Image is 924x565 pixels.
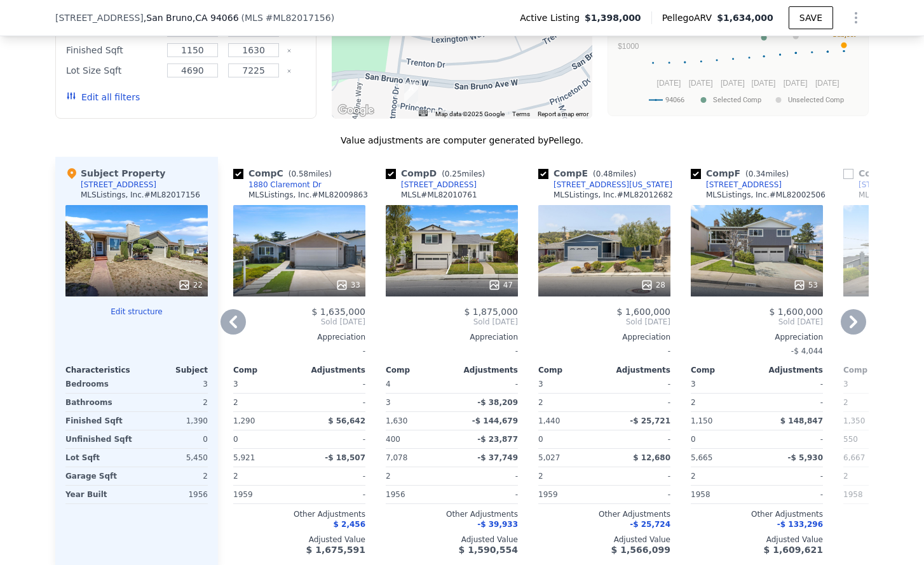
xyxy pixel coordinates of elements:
span: $ 56,642 [328,416,365,425]
button: SAVE [789,6,833,29]
div: Adjustments [757,365,823,375]
div: Appreciation [538,332,670,342]
span: -$ 18,507 [325,453,365,462]
div: 1958 [843,486,907,503]
div: 1958 [691,486,754,503]
div: Appreciation [386,332,518,342]
div: Unfinished Sqft [65,430,134,448]
span: -$ 39,933 [477,520,518,529]
span: $ 148,847 [780,416,823,425]
div: - [607,375,670,393]
span: $ 1,635,000 [311,307,365,317]
div: Adjustments [604,365,670,375]
div: Appreciation [233,332,365,342]
div: 1,390 [139,412,208,430]
div: ( ) [241,11,335,24]
div: - [302,394,365,411]
div: Adjustments [299,365,365,375]
button: Show Options [843,5,869,30]
span: , San Bruno [144,11,239,24]
div: 2 [691,394,754,411]
div: - [759,430,823,448]
span: 0 [538,435,543,444]
span: 400 [386,435,400,444]
span: $ 1,600,000 [769,307,823,317]
div: Value adjustments are computer generated by Pellego . [55,134,869,147]
button: Edit all filters [66,91,140,103]
img: Google [335,102,377,119]
span: , CA 94066 [193,13,239,23]
div: Comp [843,365,909,375]
div: Comp D [386,167,490,180]
a: [STREET_ADDRESS][US_STATE] [538,180,672,190]
div: 33 [336,279,360,291]
span: 6,667 [843,453,865,462]
div: Comp [538,365,604,375]
a: Open this area in Google Maps (opens a new window) [335,102,377,119]
span: -$ 37,749 [477,453,518,462]
text: Unselected Comp [788,96,844,104]
span: -$ 25,721 [630,416,670,425]
div: Lot Size Sqft [66,62,160,79]
div: 2 [233,394,297,411]
span: $ 1,590,554 [459,545,518,555]
div: - [302,430,365,448]
span: 1,150 [691,416,712,425]
span: 4 [386,380,391,389]
span: Sold [DATE] [691,317,823,327]
a: [STREET_ADDRESS] [691,180,782,190]
text: [DATE] [752,79,776,88]
span: 7,078 [386,453,407,462]
div: Adjusted Value [233,535,365,545]
span: -$ 4,044 [791,347,823,356]
div: Characteristics [65,365,137,375]
button: Clear [287,69,292,74]
span: Map data ©2025 Google [435,110,505,117]
div: 0 [139,430,208,448]
span: 2 [691,472,696,481]
div: 1880 Claremont Dr [248,180,322,190]
button: Edit structure [65,307,208,317]
div: Appreciation [691,332,823,342]
span: 1,350 [843,416,865,425]
div: 28 [641,279,665,291]
span: ( miles) [283,169,337,178]
div: - [302,375,365,393]
div: [STREET_ADDRESS][US_STATE] [554,180,672,190]
span: ( miles) [740,169,794,178]
span: 5,921 [233,453,255,462]
div: Finished Sqft [66,41,160,59]
div: Comp C [233,167,337,180]
div: 5,450 [139,449,208,467]
div: - [454,486,518,503]
text: $1000 [618,42,639,51]
div: - [454,375,518,393]
span: 1,440 [538,416,560,425]
span: 2 [538,472,543,481]
span: $ 1,609,621 [764,545,823,555]
div: - [538,342,670,360]
span: 1,290 [233,416,255,425]
span: Sold [DATE] [538,317,670,327]
span: 5,665 [691,453,712,462]
span: -$ 5,930 [788,453,823,462]
span: 5,027 [538,453,560,462]
div: - [607,467,670,485]
a: Report a map error [538,110,588,117]
text: [DATE] [815,79,839,88]
div: Other Adjustments [691,509,823,519]
span: ( miles) [588,169,641,178]
div: MLSL # ML82010761 [401,190,477,200]
div: Finished Sqft [65,412,134,430]
span: 0 [691,435,696,444]
a: Terms [512,110,530,117]
div: Comp E [538,167,641,180]
a: [STREET_ADDRESS] [386,180,477,190]
a: 1880 Claremont Dr [233,180,322,190]
div: 53 [793,279,818,291]
text: 94066 [665,96,684,104]
div: 2 [139,467,208,485]
div: 1959 [538,486,602,503]
div: - [759,486,823,503]
div: 1956 [139,486,208,503]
